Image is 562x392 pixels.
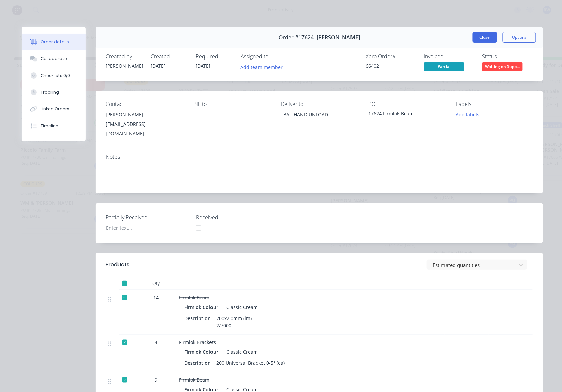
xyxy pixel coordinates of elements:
div: Deliver to [281,101,358,107]
div: [EMAIL_ADDRESS][DOMAIN_NAME] [106,119,183,138]
div: Created [151,53,188,60]
button: Add team member [241,62,286,71]
div: Created by [106,53,143,60]
div: Description [184,313,214,323]
button: Add labels [452,110,483,119]
span: Firmlok Beam [179,377,209,383]
button: Options [503,32,536,43]
span: 14 [153,294,159,301]
button: Timeline [22,117,86,134]
button: Collaborate [22,50,86,67]
div: Checklists 0/0 [41,72,70,79]
div: TBA - HAND UNLOAD [281,110,358,119]
div: Description [184,358,214,368]
div: Tracking [41,89,59,95]
div: 200 Universal Bracket 0-5° (ea) [214,358,287,368]
div: Linked Orders [41,106,69,112]
span: Waiting on Supp... [482,62,523,71]
div: Qty [136,277,176,290]
div: Firmlok Colour [184,347,221,357]
div: PO [368,101,445,107]
span: [PERSON_NAME] [317,34,360,41]
div: TBA - HAND UNLOAD [281,110,358,132]
div: [PERSON_NAME] [106,62,143,69]
button: Checklists 0/0 [22,67,86,84]
div: Assigned to [241,53,308,60]
span: 4 [155,339,157,346]
div: 66402 [366,62,416,69]
label: Received [196,213,280,222]
div: Timeline [41,123,58,129]
div: Collaborate [41,56,67,62]
button: Tracking [22,84,86,101]
button: Linked Orders [22,101,86,117]
div: 17624 Firmlok Beam [368,110,445,119]
button: Waiting on Supp... [482,62,523,72]
div: Products [106,261,129,269]
button: Order details [22,34,86,50]
div: [PERSON_NAME] [106,110,183,119]
span: Order #17624 - [279,34,317,41]
span: [DATE] [151,63,166,69]
span: Partial [424,62,464,71]
div: Classic Cream [224,347,258,357]
div: Status [482,53,533,60]
div: Required [196,53,233,60]
div: Contact [106,101,183,107]
div: Notes [106,154,533,160]
div: Order details [41,39,69,45]
div: Xero Order # [366,53,416,60]
div: Invoiced [424,53,474,60]
div: Bill to [193,101,270,107]
div: Labels [456,101,533,107]
div: Firmlok Colour [184,302,221,312]
button: Close [473,32,497,43]
div: 200x2.0mm (lm) 2/7000 [214,313,254,330]
span: Firmlok Brackets [179,339,216,345]
span: 9 [155,376,157,383]
label: Partially Received [106,213,190,222]
div: Classic Cream [224,302,258,312]
button: Add team member [237,62,286,71]
div: [PERSON_NAME][EMAIL_ADDRESS][DOMAIN_NAME] [106,110,183,138]
span: Firmlok Beam [179,294,209,301]
span: [DATE] [196,63,210,69]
